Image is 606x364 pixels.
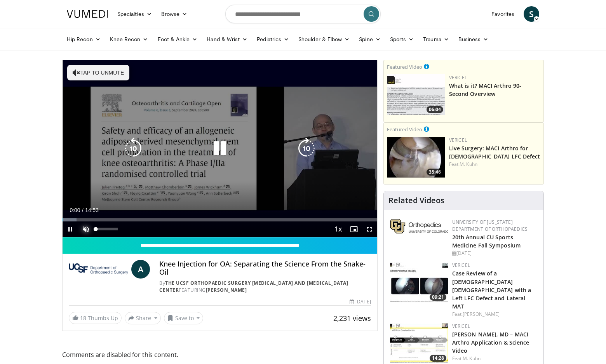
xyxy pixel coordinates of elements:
a: Specialties [113,6,157,22]
button: Save to [164,312,204,324]
a: Vericel [449,74,467,81]
a: S [524,6,539,22]
a: [PERSON_NAME] [206,287,247,293]
img: VuMedi Logo [67,10,108,18]
span: 09:21 [430,294,446,301]
a: Shoulder & Elbow [294,31,354,47]
input: Search topics, interventions [225,5,381,23]
button: Pause [63,221,78,237]
div: Feat. [449,161,540,168]
span: 06:04 [427,106,443,113]
a: Case Review of a [DEMOGRAPHIC_DATA] [DEMOGRAPHIC_DATA] with a Left LFC Defect and Lateral MAT [452,270,531,310]
a: 09:21 [390,262,448,303]
div: By FEATURING [159,280,371,294]
a: University of [US_STATE] Department of Orthopaedics [452,219,528,232]
a: What is it? MACI Arthro 90-Second Overview [449,82,522,98]
button: Enable picture-in-picture mode [346,221,362,237]
img: 2444198d-1b18-4a77-bb67-3e21827492e5.150x105_q85_crop-smart_upscale.jpg [390,323,448,364]
a: Business [454,31,493,47]
a: Spine [354,31,385,47]
span: 35:46 [427,169,443,176]
span: 14:53 [85,207,99,213]
img: eb023345-1e2d-4374-a840-ddbc99f8c97c.150x105_q85_crop-smart_upscale.jpg [387,137,445,178]
a: M. Kuhn [463,355,481,362]
a: Hand & Wrist [202,31,252,47]
div: Volume Level [96,228,118,230]
a: Hip Recon [62,31,105,47]
h4: Knee Injection for OA: Separating the Science From the Snake-Oil [159,260,371,277]
button: Unmute [78,221,94,237]
a: 14:28 [390,323,448,364]
span: / [82,207,84,213]
a: Browse [157,6,192,22]
button: Share [125,312,161,324]
a: Vericel [449,137,467,143]
button: Tap to unmute [67,65,129,80]
img: The UCSF Orthopaedic Surgery Arthritis and Joint Replacement Center [69,260,128,279]
img: 7de77933-103b-4dce-a29e-51e92965dfc4.150x105_q85_crop-smart_upscale.jpg [390,262,448,303]
button: Fullscreen [362,221,377,237]
a: Pediatrics [252,31,294,47]
small: Featured Video [387,63,422,70]
a: [PERSON_NAME], MD – MACI Arthro Application & Science Video [452,331,529,354]
button: Playback Rate [331,221,346,237]
div: Feat. [452,311,537,318]
div: Feat. [452,355,537,362]
a: [PERSON_NAME] [463,311,500,317]
a: Live Surgery: MACI Arthro for [DEMOGRAPHIC_DATA] LFC Defect [449,145,540,160]
a: Foot & Ankle [153,31,202,47]
div: [DATE] [452,250,537,257]
a: Trauma [418,31,454,47]
a: 20th Annual CU Sports Medicine Fall Symposium [452,233,521,249]
small: Featured Video [387,126,422,133]
a: 18 Thumbs Up [69,312,122,324]
span: Comments are disabled for this content. [62,350,378,360]
a: The UCSF Orthopaedic Surgery [MEDICAL_DATA] and [MEDICAL_DATA] Center [159,280,348,293]
a: M. Kuhn [460,161,477,167]
div: Progress Bar [63,218,377,221]
a: Vericel [452,262,470,268]
span: 0:00 [70,207,80,213]
a: Knee Recon [105,31,153,47]
a: 06:04 [387,74,445,115]
a: A [131,260,150,279]
video-js: Video Player [63,60,377,237]
a: Favorites [487,6,519,22]
a: 35:46 [387,137,445,178]
a: Sports [385,31,419,47]
span: 2,231 views [333,313,371,323]
img: 355603a8-37da-49b6-856f-e00d7e9307d3.png.150x105_q85_autocrop_double_scale_upscale_version-0.2.png [390,219,448,233]
span: 14:28 [430,355,446,362]
span: 18 [80,314,86,322]
h4: Related Videos [388,196,444,205]
img: aa6cc8ed-3dbf-4b6a-8d82-4a06f68b6688.150x105_q85_crop-smart_upscale.jpg [387,74,445,115]
div: [DATE] [350,298,371,305]
a: Vericel [452,323,470,329]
